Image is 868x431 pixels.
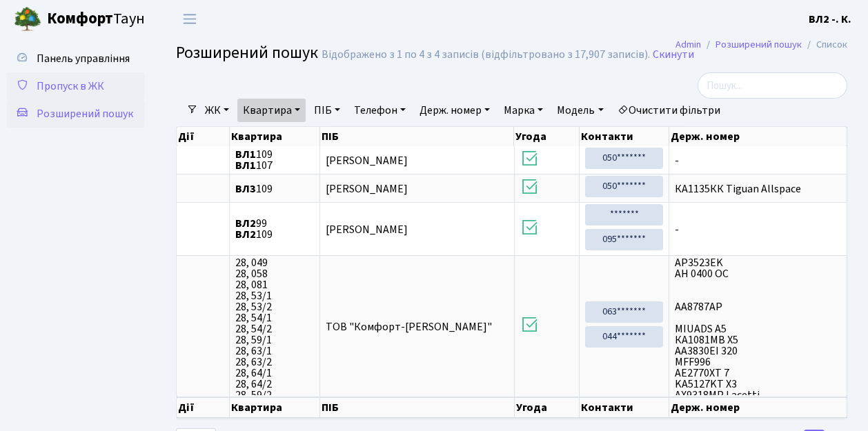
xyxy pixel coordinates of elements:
[199,99,235,122] a: ЖК
[580,127,669,146] th: Контакти
[675,183,841,194] span: КА1135КК Tiguan Allspace
[669,127,847,146] th: Держ. номер
[235,147,256,162] b: ВЛ1
[515,397,580,418] th: Угода
[580,397,669,418] th: Контакти
[7,100,145,128] a: Розширений пошук
[322,48,650,61] div: Відображено з 1 по 4 з 4 записів (відфільтровано з 17,907 записів).
[716,37,802,52] a: Розширений пошук
[320,127,514,146] th: ПІБ
[414,99,495,122] a: Держ. номер
[235,218,314,240] span: 99 109
[7,45,145,72] a: Панель управління
[551,99,609,122] a: Модель
[235,158,256,173] b: ВЛ1
[235,257,314,395] span: 28, 049 28, 058 28, 081 28, 53/1 28, 53/2 28, 54/1 28, 54/2 28, 59/1 28, 63/1 28, 63/2 28, 64/1 2...
[37,51,130,66] span: Панель управління
[612,99,726,122] a: Очистити фільтри
[698,72,847,99] input: Пошук...
[235,227,256,242] b: ВЛ2
[675,155,841,166] span: -
[809,11,851,28] a: ВЛ2 -. К.
[308,99,346,122] a: ПІБ
[675,37,701,52] a: Admin
[235,183,314,194] span: 109
[802,37,847,52] li: Список
[498,99,549,122] a: Марка
[809,12,851,27] b: ВЛ2 -. К.
[172,8,207,30] button: Переключити навігацію
[326,153,408,168] span: [PERSON_NAME]
[675,224,841,235] span: -
[235,149,314,171] span: 109 107
[669,397,847,418] th: Держ. номер
[230,397,320,418] th: Квартира
[326,181,408,197] span: [PERSON_NAME]
[237,99,306,122] a: Квартира
[47,8,113,30] b: Комфорт
[655,30,868,59] nav: breadcrumb
[653,48,694,61] a: Скинути
[514,127,580,146] th: Угода
[37,106,133,121] span: Розширений пошук
[348,99,411,122] a: Телефон
[177,127,230,146] th: Дії
[235,216,256,231] b: ВЛ2
[14,6,41,33] img: logo.png
[7,72,145,100] a: Пропуск в ЖК
[326,222,408,237] span: [PERSON_NAME]
[177,397,230,418] th: Дії
[675,257,841,395] span: AP3523EK АН 0400 ОС АА8787АР MIUADS A5 КА1081МВ X5 АА3830ЕІ 320 MFF996 AE2770XT 7 KA5127KT X3 AX9...
[37,79,104,94] span: Пропуск в ЖК
[176,41,318,65] span: Розширений пошук
[47,8,145,31] span: Таун
[235,181,256,197] b: ВЛ3
[230,127,320,146] th: Квартира
[320,397,514,418] th: ПІБ
[326,319,492,334] span: ТОВ "Комфорт-[PERSON_NAME]"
